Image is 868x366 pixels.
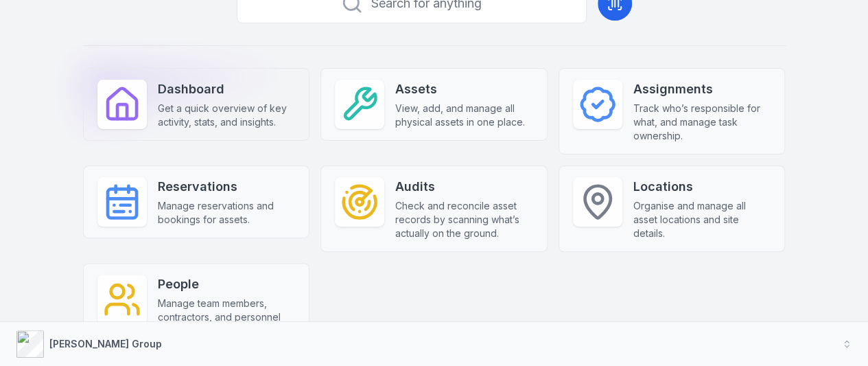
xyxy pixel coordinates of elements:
[158,177,296,196] strong: Reservations
[158,275,296,294] strong: People
[158,297,296,338] span: Manage team members, contractors, and personnel access.
[83,165,310,238] a: ReservationsManage reservations and bookings for assets.
[158,199,296,227] span: Manage reservations and bookings for assets.
[633,80,771,99] strong: Assignments
[83,263,310,350] a: PeopleManage team members, contractors, and personnel access.
[320,165,548,252] a: AuditsCheck and reconcile asset records by scanning what’s actually on the ground.
[395,102,533,129] span: View, add, and manage all physical assets in one place.
[83,68,310,141] a: DashboardGet a quick overview of key activity, stats, and insights.
[559,68,786,155] a: AssignmentsTrack who’s responsible for what, and manage task ownership.
[395,199,533,240] span: Check and reconcile asset records by scanning what’s actually on the ground.
[633,102,771,143] span: Track who’s responsible for what, and manage task ownership.
[395,80,533,99] strong: Assets
[633,177,771,196] strong: Locations
[395,177,533,196] strong: Audits
[320,68,548,141] a: AssetsView, add, and manage all physical assets in one place.
[49,338,162,350] strong: [PERSON_NAME] Group
[158,102,296,129] span: Get a quick overview of key activity, stats, and insights.
[633,199,771,240] span: Organise and manage all asset locations and site details.
[158,80,296,99] strong: Dashboard
[559,165,786,252] a: LocationsOrganise and manage all asset locations and site details.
